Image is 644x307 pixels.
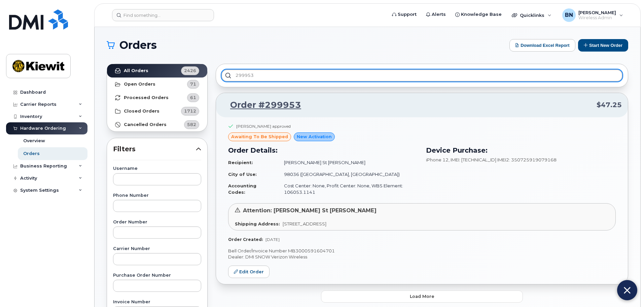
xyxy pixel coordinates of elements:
span: Attention: [PERSON_NAME] St [PERSON_NAME] [243,207,377,214]
span: Orders [119,40,157,50]
strong: Accounting Codes: [228,183,256,195]
h3: Order Details: [228,145,418,155]
strong: Processed Orders [124,95,169,100]
button: Start New Order [578,39,628,52]
strong: City of Use: [228,172,257,177]
label: Order Number [113,220,201,224]
p: Bell Order/Invoice Number MB3000591604701 [228,248,616,254]
a: Open Orders71 [107,78,207,91]
label: Phone Number [113,193,201,198]
a: Edit Order [228,266,270,278]
img: Close chat [624,285,631,296]
span: 61 [190,94,196,101]
strong: Recipient: [228,160,253,165]
span: New Activation [297,133,332,140]
span: iPhone 12 [426,157,449,162]
a: Order #299953 [222,99,301,111]
label: Purchase Order Number [113,273,201,278]
h3: Device Purchase: [426,145,616,155]
span: Filters [113,144,196,154]
span: 71 [190,81,196,87]
span: 2426 [184,67,196,74]
span: $47.25 [597,100,622,110]
strong: Closed Orders [124,109,159,114]
button: Download Excel Report [509,39,575,52]
span: [DATE] [265,237,280,242]
span: [STREET_ADDRESS] [283,221,326,226]
strong: Order Created: [228,237,263,242]
p: Dealer: DMI SNOW Verizon Wireless [228,254,616,260]
td: 98036 ([GEOGRAPHIC_DATA], [GEOGRAPHIC_DATA]) [278,168,418,180]
div: [PERSON_NAME] approved [236,123,291,129]
td: [PERSON_NAME] St [PERSON_NAME] [278,157,418,168]
a: Processed Orders61 [107,91,207,104]
iframe: Five9 LiveChat [506,101,641,304]
a: All Orders2426 [107,64,207,78]
span: awaiting to be shipped [231,133,288,140]
td: Cost Center: None, Profit Center: None, WBS Element: 106053.1141 [278,180,418,198]
strong: All Orders [124,68,148,73]
span: Load more [410,293,434,300]
label: Username [113,166,201,171]
button: Load more [321,290,523,303]
a: Closed Orders1712 [107,104,207,118]
span: , IMEI: [TECHNICAL_ID] IMEI2: 350725919079168 [449,157,557,162]
input: Search in orders [221,69,622,82]
strong: Shipping Address: [235,221,280,226]
label: Carrier Number [113,247,201,251]
span: 582 [187,121,196,128]
span: 1712 [184,108,196,114]
label: Invoice Number [113,300,201,304]
a: Cancelled Orders582 [107,118,207,131]
strong: Cancelled Orders [124,122,167,127]
strong: Open Orders [124,82,155,87]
